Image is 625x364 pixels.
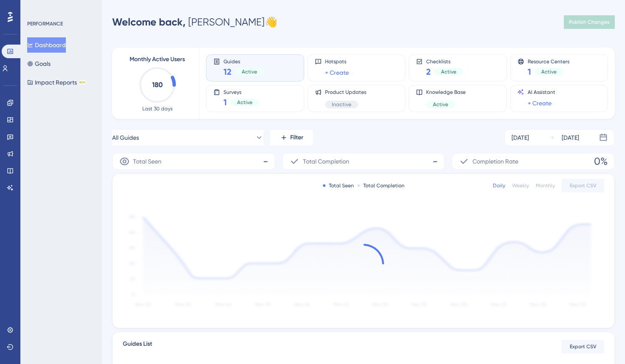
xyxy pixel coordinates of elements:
span: Checklists [426,58,463,64]
span: - [263,155,268,168]
span: AI Assistant [528,89,555,96]
span: Filter [290,133,303,143]
text: 180 [152,81,163,89]
span: Resource Centers [528,58,569,64]
div: [DATE] [562,133,579,143]
span: Surveys [223,89,259,95]
div: Monthly [536,182,555,189]
span: Product Updates [325,89,366,96]
span: Active [441,68,456,75]
button: Publish Changes [564,15,615,29]
div: BETA [79,80,86,85]
div: Weekly [512,182,529,189]
div: Daily [493,182,505,189]
span: Hotspots [325,58,349,65]
div: [PERSON_NAME] 👋 [112,15,277,29]
span: Active [237,99,252,106]
div: Total Completion [357,182,404,189]
span: Export CSV [570,182,597,189]
span: Guides [223,58,264,64]
span: Publish Changes [569,19,610,25]
span: 0% [594,155,608,168]
button: Goals [27,56,51,71]
button: Impact ReportsBETA [27,75,86,90]
span: Welcome back, [112,16,186,28]
span: 12 [223,66,232,78]
span: Total Completion [303,156,349,166]
div: [DATE] [512,133,529,143]
button: Filter [270,129,313,146]
span: Inactive [332,101,351,108]
span: Last 30 days [142,105,173,112]
button: Export CSV [562,179,604,192]
button: Export CSV [562,340,604,353]
span: All Guides [112,133,139,143]
span: Guides List [123,339,152,354]
span: 2 [426,66,431,78]
span: Total Seen [133,156,161,166]
button: All Guides [112,129,263,146]
span: Completion Rate [472,156,518,166]
div: Total Seen [323,182,354,189]
span: - [433,155,438,168]
span: Active [433,101,448,108]
span: 1 [528,66,531,78]
span: Knowledge Base [426,89,466,96]
span: Monthly Active Users [130,54,185,65]
span: Active [541,68,557,75]
a: + Create [325,68,349,78]
div: PERFORMANCE [27,20,63,27]
a: + Create [528,98,551,108]
button: Dashboard [27,37,66,53]
span: 1 [223,96,227,108]
span: Active [242,68,257,75]
span: Export CSV [570,343,597,350]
